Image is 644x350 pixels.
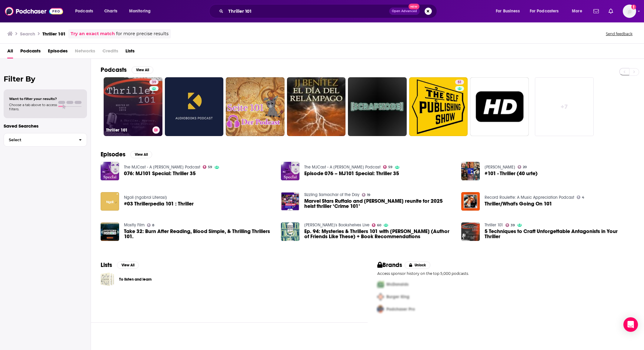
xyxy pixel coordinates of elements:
span: 60 [377,224,381,227]
a: To listen and learn [101,272,114,286]
button: View All [132,66,153,74]
a: 59 [383,165,393,169]
span: #03 Thrillerpedia 101 : Thriller [124,201,194,206]
p: Saved Searches [4,123,87,129]
span: More [572,7,582,15]
a: Sarah's Bookshelves Live [304,222,369,228]
a: 60 [372,223,382,227]
img: #101 - Thriller (40 urte) [461,162,480,180]
a: Show notifications dropdown [606,6,616,16]
a: Ep. 94: Mysteries & Thrillers 101 with Kimberly McCreight (Author of Friends Like These) + Book R... [304,229,454,239]
button: Send feedback [604,31,634,36]
img: 076: MJ101 Special: Thriller 35 [101,162,119,180]
span: 59 [388,166,392,168]
img: Third Pro Logo [375,303,386,315]
span: 59 [208,166,212,168]
a: EpisodesView All [101,151,152,158]
button: Show profile menu [623,5,636,18]
button: View All [130,151,152,158]
img: Marvel Stars Ruffalo and Hemsworth reunite for 2025 heist thriller ‘Crime 101’ [281,192,299,211]
h2: Lists [101,261,112,269]
span: Want to filter your results? [9,97,57,101]
a: 51 [409,77,468,136]
h2: Brands [377,261,402,269]
a: 4 [577,195,585,199]
a: Show notifications dropdown [591,6,601,16]
span: Logged in as LaurenSWPR [623,5,636,18]
a: To listen and learn [119,276,152,283]
a: Thriller/What's Going On 101 [485,201,552,206]
span: Open Advanced [392,10,417,13]
span: 4 [582,196,584,199]
a: 39 [149,80,158,85]
span: for more precise results [116,30,169,37]
span: Networks [75,46,95,58]
img: Ep. 94: Mysteries & Thrillers 101 with Kimberly McCreight (Author of Friends Like These) + Book R... [281,222,299,241]
span: Episodes [48,46,68,58]
a: 5 Techniques to Craft Unforgettable Antagonists in Your Thriller [485,229,634,239]
img: Podchaser - Follow, Share and Rate Podcasts [5,5,63,17]
a: 20 [518,165,527,169]
span: Credits [102,46,118,58]
button: open menu [526,6,568,16]
img: Take 32: Burn After Reading, Blood Simple, & Thrilling Thrillers 101. [101,222,119,241]
a: +7 [535,77,594,136]
a: 51 [455,80,464,85]
a: The MJCast - A Michael Jackson Podcast [304,165,381,170]
button: Open AdvancedNew [389,8,420,15]
h2: Podcasts [101,66,127,74]
span: 8 [152,224,154,227]
a: Try an exact match [71,30,115,37]
p: Access sponsor history on the top 5,000 podcasts. [377,271,635,276]
span: For Business [496,7,520,15]
img: Second Pro Logo [375,291,386,303]
img: Thriller/What's Going On 101 [461,192,480,211]
a: 8 [147,223,155,227]
button: View All [117,262,139,269]
span: McDonalds [386,282,409,287]
span: Marvel Stars Ruffalo and [PERSON_NAME] reunite for 2025 heist thriller ‘Crime 101’ [304,198,454,209]
span: Podcasts [75,7,93,15]
img: Episode 076 – MJ101 Special: Thriller 35 [281,162,299,180]
svg: Add a profile image [631,5,636,9]
span: 20 [523,166,527,168]
div: Open Intercom Messenger [623,317,638,332]
span: Take 32: Burn After Reading, Blood Simple, & Thrilling Thrillers 101. [124,229,274,239]
a: All [7,46,13,58]
span: Ep. 94: Mysteries & Thrillers 101 with [PERSON_NAME] (Author of Friends Like These) + Book Recomm... [304,229,454,239]
h3: Thriller 101 [106,128,150,133]
a: Charts [100,6,121,16]
span: #101 - Thriller (40 urte) [485,171,538,176]
a: Urpeko Bonbarda [485,165,515,170]
div: Search podcasts, credits, & more... [215,4,443,18]
h2: Filter By [4,75,87,83]
span: Podchaser Pro [386,307,415,312]
a: 39Thriller 101 [104,77,162,136]
button: Unlock [405,262,430,269]
span: Charts [104,7,117,15]
a: Sizzling Samachar of the Day [304,192,359,197]
span: 19 [367,194,370,196]
a: Mostly Film [124,222,145,228]
img: #03 Thrillerpedia 101 : Thriller [101,192,119,211]
h3: Thriller 101 [42,31,66,37]
a: Podcasts [20,46,41,58]
span: Episode 076 – MJ101 Special: Thriller 35 [304,171,399,176]
a: Lists [125,46,135,58]
a: 076: MJ101 Special: Thriller 35 [124,171,196,176]
input: Search podcasts, credits, & more... [226,6,389,16]
a: Thriller 101 [485,222,503,228]
img: 5 Techniques to Craft Unforgettable Antagonists in Your Thriller [461,222,480,241]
